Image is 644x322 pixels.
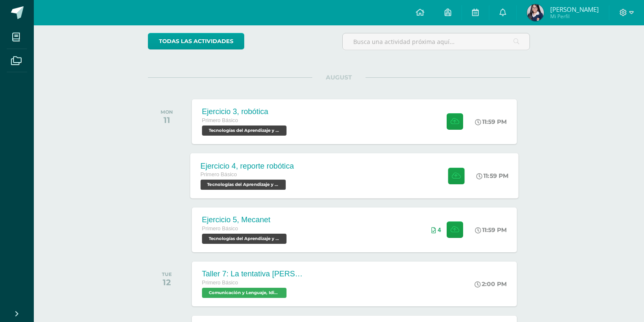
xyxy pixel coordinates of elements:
span: Comunicación y Lenguaje, Idioma Español 'B' [202,288,287,298]
div: MON [161,109,173,115]
img: 393de93c8a89279b17f83f408801ebc0.png [527,4,544,21]
div: 11:59 PM [475,226,507,234]
input: Busca una actividad próxima aquí... [343,33,530,50]
span: [PERSON_NAME] [550,5,599,14]
div: Ejercicio 3, robótica [202,107,289,116]
div: 11:59 PM [476,172,508,180]
div: Ejercicio 4, reporte robótica [200,161,294,170]
span: Primero Básico [202,280,238,286]
div: 11 [161,115,173,125]
span: Primero Básico [200,172,237,177]
div: 12 [162,277,172,287]
div: Taller 7: La tentativa [PERSON_NAME] [202,270,303,278]
div: Archivos entregados [431,226,441,233]
div: 11:59 PM [475,118,507,126]
span: Primero Básico [202,226,238,232]
span: AUGUST [312,74,366,81]
span: Primero Básico [202,117,238,123]
div: 2:00 PM [475,280,507,288]
span: Tecnologías del Aprendizaje y la Comunicación 'B' [202,234,287,244]
span: Mi Perfil [550,13,599,20]
div: Ejercicio 5, Mecanet [202,216,289,224]
a: todas las Actividades [148,33,244,49]
div: TUE [162,271,172,277]
span: Tecnologías del Aprendizaje y la Comunicación 'B' [200,180,286,190]
span: Tecnologías del Aprendizaje y la Comunicación 'B' [202,126,287,136]
span: 4 [438,226,441,233]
